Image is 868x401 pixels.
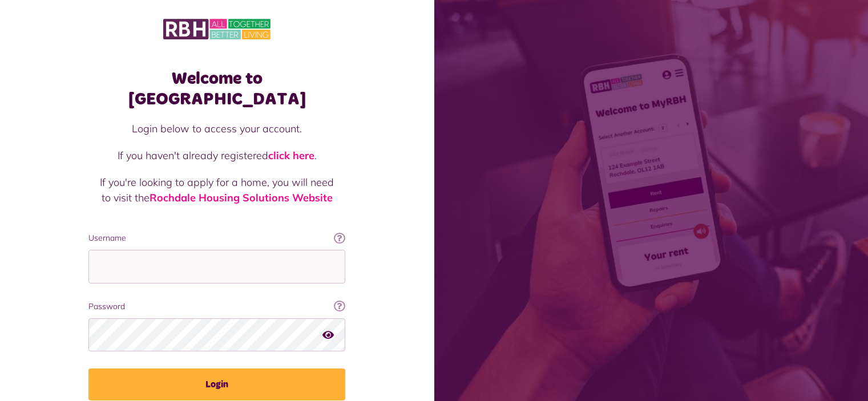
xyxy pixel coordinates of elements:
[268,149,314,162] a: click here
[163,17,271,41] img: MyRBH
[88,68,345,110] h1: Welcome to [GEOGRAPHIC_DATA]
[100,148,334,163] p: If you haven't already registered .
[150,191,333,204] a: Rochdale Housing Solutions Website
[88,368,345,400] button: Login
[88,301,345,313] label: Password
[100,175,334,205] p: If you're looking to apply for a home, you will need to visit the
[100,121,334,136] p: Login below to access your account.
[88,232,345,244] label: Username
